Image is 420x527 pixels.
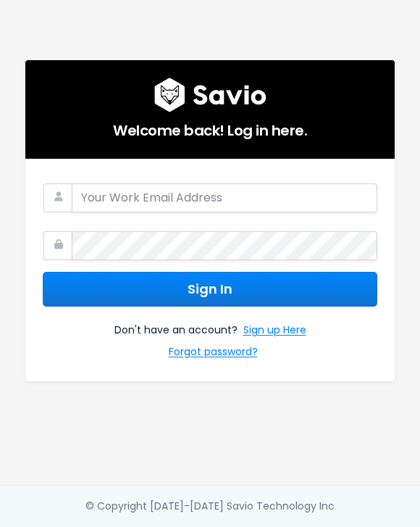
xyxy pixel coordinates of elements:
[154,78,266,112] img: logo600x187.a314fd40982d.png
[43,307,377,363] div: Don't have an account?
[72,183,377,212] input: Your Work Email Address
[243,321,306,342] a: Sign up Here
[43,112,377,141] h5: Welcome back! Log in here.
[85,497,335,515] div: © Copyright [DATE]-[DATE] Savio Technology Inc
[169,343,258,364] a: Forgot password?
[43,272,377,307] button: Sign In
